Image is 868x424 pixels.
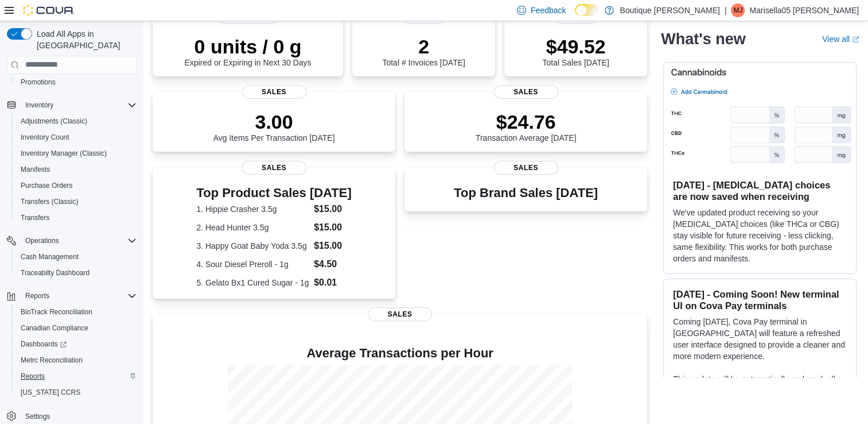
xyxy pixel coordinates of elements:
[196,259,309,270] dt: 4. Sour Diesel Preroll - 1g
[314,276,352,290] dd: $0.01
[16,130,74,144] a: Inventory Count
[2,97,141,113] button: Inventory
[21,356,83,365] span: Metrc Reconciliation
[32,28,137,51] span: Load All Apps in [GEOGRAPHIC_DATA]
[542,35,609,67] div: Total Sales [DATE]
[16,337,137,351] span: Dashboards
[25,101,53,110] span: Inventory
[11,249,141,265] button: Cash Management
[16,179,77,192] a: Purchase Orders
[16,195,83,209] a: Transfers (Classic)
[11,352,141,368] button: Metrc Reconciliation
[196,203,309,215] dt: 1. Hippie Crasher 3.5g
[531,5,566,16] span: Feedback
[16,211,54,225] a: Transfers
[620,3,719,17] p: Boutique [PERSON_NAME]
[16,250,83,264] a: Cash Management
[21,117,87,126] span: Adjustments (Classic)
[725,3,727,17] p: |
[382,35,465,67] div: Total # Invoices [DATE]
[314,239,352,253] dd: $15.00
[21,213,49,222] span: Transfers
[23,5,75,16] img: Cova
[21,410,55,423] a: Settings
[11,74,141,90] button: Promotions
[21,323,88,333] span: Canadian Compliance
[16,163,55,176] a: Manifests
[822,34,859,44] a: View allExternal link
[16,369,49,383] a: Reports
[196,277,309,288] dt: 5. Gelato Bx1 Cured Sugar - 1g
[16,179,137,192] span: Purchase Orders
[11,265,141,281] button: Traceabilty Dashboard
[11,178,141,194] button: Purchase Orders
[368,307,432,321] span: Sales
[16,305,97,319] a: BioTrack Reconciliation
[185,35,312,58] p: 0 units / 0 g
[16,321,93,335] a: Canadian Compliance
[21,307,92,317] span: BioTrack Reconciliation
[11,194,141,210] button: Transfers (Classic)
[2,407,141,424] button: Settings
[21,340,67,349] span: Dashboards
[2,233,141,249] button: Operations
[749,3,859,17] p: Marisella05 [PERSON_NAME]
[196,222,309,233] dt: 2. Head Hunter 3.5g
[16,266,137,280] span: Traceabilty Dashboard
[11,210,141,226] button: Transfers
[314,202,352,216] dd: $15.00
[382,35,465,58] p: 2
[673,179,847,202] h3: [DATE] - [MEDICAL_DATA] choices are now saved when receiving
[314,257,352,271] dd: $4.50
[21,78,56,87] span: Promotions
[21,289,137,303] span: Reports
[11,368,141,384] button: Reports
[673,316,847,362] p: Coming [DATE], Cova Pay terminal in [GEOGRAPHIC_DATA] will feature a refreshed user interface des...
[21,252,79,261] span: Cash Management
[16,147,111,160] a: Inventory Manager (Classic)
[21,98,58,112] button: Inventory
[2,288,141,304] button: Reports
[185,35,312,67] div: Expired or Expiring in Next 30 Days
[16,369,137,383] span: Reports
[213,110,335,142] div: Avg Items Per Transaction [DATE]
[21,181,73,190] span: Purchase Orders
[733,3,742,17] span: MJ
[21,408,137,423] span: Settings
[16,386,85,399] a: [US_STATE] CCRS
[213,110,335,133] p: 3.00
[21,234,64,248] button: Operations
[16,353,137,367] span: Metrc Reconciliation
[16,114,92,128] a: Adjustments (Classic)
[16,75,137,89] span: Promotions
[16,337,71,351] a: Dashboards
[542,35,609,58] p: $49.52
[16,250,137,264] span: Cash Management
[16,211,137,225] span: Transfers
[16,321,137,335] span: Canadian Compliance
[476,110,577,133] p: $24.76
[494,85,558,99] span: Sales
[731,3,745,17] div: Marisella05 Jacquez
[661,30,745,48] h2: What's new
[242,161,306,175] span: Sales
[16,130,137,144] span: Inventory Count
[11,384,141,400] button: [US_STATE] CCRS
[162,346,638,360] h4: Average Transactions per Hour
[21,372,45,381] span: Reports
[476,110,577,142] div: Transaction Average [DATE]
[196,240,309,252] dt: 3. Happy Goat Baby Yoda 3.5g
[11,304,141,320] button: BioTrack Reconciliation
[11,161,141,178] button: Manifests
[16,75,60,89] a: Promotions
[16,163,137,176] span: Manifests
[21,98,137,112] span: Inventory
[11,113,141,129] button: Adjustments (Classic)
[242,85,306,99] span: Sales
[314,221,352,234] dd: $15.00
[16,114,137,128] span: Adjustments (Classic)
[852,36,859,43] svg: External link
[21,388,80,397] span: [US_STATE] CCRS
[21,234,137,248] span: Operations
[25,236,59,245] span: Operations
